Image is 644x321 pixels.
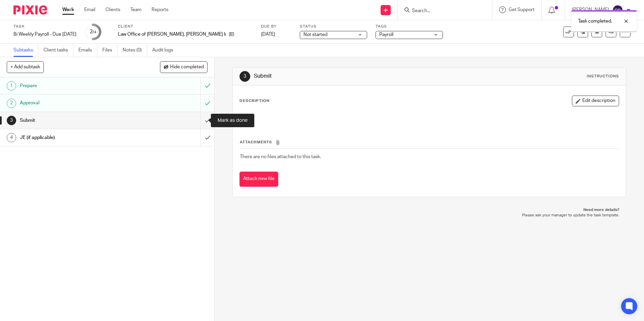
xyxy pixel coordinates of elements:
[84,6,95,13] a: Email
[240,154,321,159] span: There are no files attached to this task.
[261,24,291,29] label: Due by
[93,30,96,34] small: /4
[239,213,619,218] p: Please ask your manager to update the task template.
[78,44,97,57] a: Emails
[170,65,204,70] span: Hide completed
[105,6,120,13] a: Clients
[20,115,136,126] h1: Submit
[239,98,269,104] p: Description
[379,32,393,37] span: Payroll
[7,133,16,142] div: 4
[240,140,272,144] span: Attachments
[13,44,38,57] a: Subtasks
[20,98,136,108] h1: Approval
[7,61,44,73] button: + Add subtask
[43,44,73,57] a: Client tasks
[13,31,76,38] div: Bi Weekly Payroll - Due Tuesday
[13,5,47,14] img: Pixie
[13,24,76,29] label: Task
[20,81,136,91] h1: Prepare
[90,28,96,36] div: 2
[303,32,327,37] span: Not started
[160,61,207,73] button: Hide completed
[20,133,136,143] h1: JE (if applicable)
[239,207,619,213] p: Need more details?
[152,44,178,57] a: Audit logs
[578,18,612,25] p: Task completed.
[7,81,16,91] div: 1
[123,44,147,57] a: Notes (0)
[254,73,444,80] h1: Submit
[152,6,168,13] a: Reports
[572,96,619,106] button: Edit description
[102,44,118,57] a: Files
[239,172,278,187] button: Attach new file
[587,74,619,79] div: Instructions
[239,71,250,82] div: 3
[13,31,76,38] div: Bi Weekly Payroll - Due [DATE]
[7,116,16,125] div: 3
[261,32,275,37] span: [DATE]
[62,6,74,13] a: Work
[118,31,226,38] p: Law Office of [PERSON_NAME], [PERSON_NAME] Immigration Law
[300,24,367,29] label: Status
[612,5,623,15] img: svg%3E
[130,6,141,13] a: Team
[118,24,253,29] label: Client
[7,99,16,108] div: 2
